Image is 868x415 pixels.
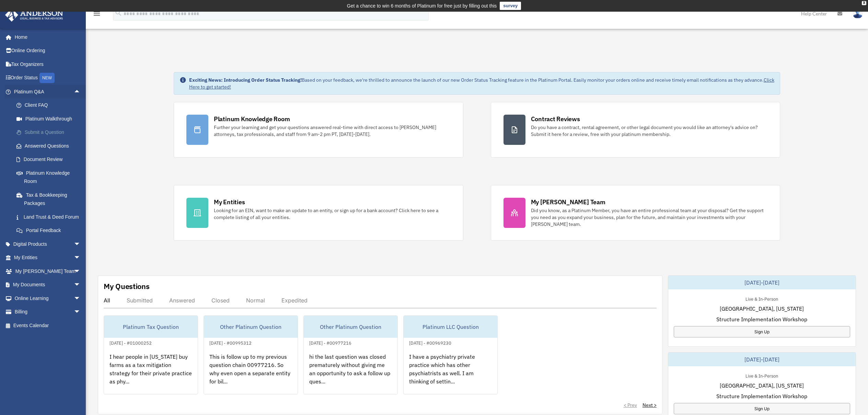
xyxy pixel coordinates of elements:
[74,237,88,251] span: arrow_drop_down
[10,210,91,224] a: Land Trust & Deed Forum
[303,315,398,394] a: Other Platinum Question[DATE] - #00977216hi the last question was closed prematurely without givi...
[74,305,88,319] span: arrow_drop_down
[214,124,451,138] div: Further your learning and get your questions answered real-time with direct access to [PERSON_NAM...
[5,305,91,319] a: Billingarrow_drop_down
[668,276,856,289] div: [DATE]-[DATE]
[304,316,397,338] div: Other Platinum Question
[5,291,91,305] a: Online Learningarrow_drop_down
[10,126,91,139] a: Submit a Question
[104,297,110,304] div: All
[862,1,866,5] div: close
[211,297,230,304] div: Closed
[5,278,91,292] a: My Documentsarrow_drop_down
[10,112,91,126] a: Platinum Walkthrough
[74,85,88,99] span: arrow_drop_up
[674,403,850,414] a: Sign Up
[853,9,863,19] img: User Pic
[93,10,101,18] i: menu
[404,339,457,346] div: [DATE] - #00969230
[74,278,88,292] span: arrow_drop_down
[74,264,88,278] span: arrow_drop_down
[404,347,497,401] div: I have a psychiatry private practice which has other psychiatrists as well. I am thinking of sett...
[720,381,804,390] span: [GEOGRAPHIC_DATA], [US_STATE]
[531,124,768,138] div: Do you have a contract, rental agreement, or other legal document you would like an attorney's ad...
[5,44,91,58] a: Online Ordering
[304,339,357,346] div: [DATE] - #00977216
[5,251,91,265] a: My Entitiesarrow_drop_down
[347,2,497,10] div: Get a chance to win 6 months of Platinum for free just by filling out this
[204,316,298,338] div: Other Platinum Question
[10,99,91,112] a: Client FAQ
[10,139,91,153] a: Answered Questions
[716,392,807,400] span: Structure Implementation Workshop
[204,339,257,346] div: [DATE] - #00995312
[10,166,91,188] a: Platinum Knowledge Room
[5,319,91,332] a: Events Calendar
[281,297,308,304] div: Expedited
[39,73,55,83] div: NEW
[214,115,290,123] div: Platinum Knowledge Room
[127,297,153,304] div: Submitted
[10,224,91,238] a: Portal Feedback
[169,297,195,304] div: Answered
[500,2,521,10] a: survey
[304,347,397,401] div: hi the last question was closed prematurely without giving me an opportunity to ask a follow up q...
[720,304,804,313] span: [GEOGRAPHIC_DATA], [US_STATE]
[104,339,157,346] div: [DATE] - #01000252
[115,9,122,17] i: search
[740,372,784,379] div: Live & In-Person
[5,85,91,99] a: Platinum Q&Aarrow_drop_up
[404,316,497,338] div: Platinum LLC Question
[5,264,91,278] a: My [PERSON_NAME] Teamarrow_drop_down
[204,315,298,394] a: Other Platinum Question[DATE] - #00995312This is follow up to my previous question chain 00977216...
[10,153,91,166] a: Document Review
[403,315,498,394] a: Platinum LLC Question[DATE] - #00969230I have a psychiatry private practice which has other psych...
[74,251,88,265] span: arrow_drop_down
[531,207,768,228] div: Did you know, as a Platinum Member, you have an entire professional team at your disposal? Get th...
[3,8,65,22] img: Anderson Advisors Platinum Portal
[716,315,807,323] span: Structure Implementation Workshop
[204,347,298,401] div: This is follow up to my previous question chain 00977216. So why even open a separate entity for ...
[531,115,580,123] div: Contract Reviews
[189,77,774,90] div: Based on your feedback, we're thrilled to announce the launch of our new Order Status Tracking fe...
[643,402,657,408] a: Next >
[491,102,780,158] a: Contract Reviews Do you have a contract, rental agreement, or other legal document you would like...
[74,291,88,306] span: arrow_drop_down
[214,198,245,206] div: My Entities
[104,281,150,291] div: My Questions
[5,57,91,71] a: Tax Organizers
[174,102,463,158] a: Platinum Knowledge Room Further your learning and get your questions answered real-time with dire...
[104,316,198,338] div: Platinum Tax Question
[189,77,774,90] a: Click Here to get started!
[5,30,88,44] a: Home
[246,297,265,304] div: Normal
[104,315,198,394] a: Platinum Tax Question[DATE] - #01000252I hear people in [US_STATE] buy farms as a tax mitigation ...
[5,237,91,251] a: Digital Productsarrow_drop_down
[174,185,463,241] a: My Entities Looking for an EIN, want to make an update to an entity, or sign up for a bank accoun...
[531,198,605,206] div: My [PERSON_NAME] Team
[189,77,302,83] strong: Exciting News: Introducing Order Status Tracking!
[491,185,780,241] a: My [PERSON_NAME] Team Did you know, as a Platinum Member, you have an entire professional team at...
[93,12,101,18] a: menu
[214,207,451,221] div: Looking for an EIN, want to make an update to an entity, or sign up for a bank account? Click her...
[668,353,856,366] div: [DATE]-[DATE]
[104,347,198,401] div: I hear people in [US_STATE] buy farms as a tax mitigation strategy for their private practice as ...
[740,295,784,302] div: Live & In-Person
[674,326,850,337] a: Sign Up
[5,71,91,85] a: Order StatusNEW
[10,188,91,210] a: Tax & Bookkeeping Packages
